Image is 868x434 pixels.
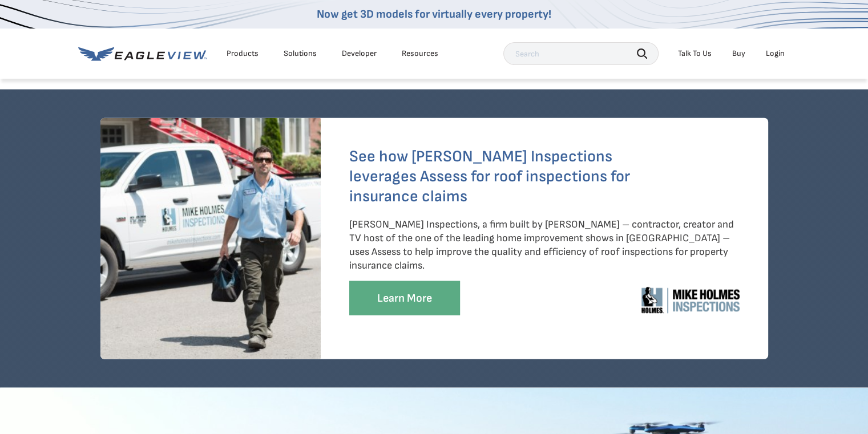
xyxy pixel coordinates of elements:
[349,281,460,316] a: Learn More
[284,48,317,59] div: Solutions
[766,48,785,59] div: Login
[678,48,712,59] div: Talk To Us
[349,218,740,273] p: [PERSON_NAME] Inspections, a firm built by [PERSON_NAME] – contractor, creator and TV host of the...
[402,48,438,59] div: Resources
[227,48,259,59] div: Products
[503,42,659,65] input: Search
[317,7,551,21] a: Now get 3D models for virtually every property!
[349,147,630,206] h4: See how [PERSON_NAME] Inspections leverages Assess for roof inspections for insurance claims
[732,48,745,59] a: Buy
[342,48,377,59] a: Developer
